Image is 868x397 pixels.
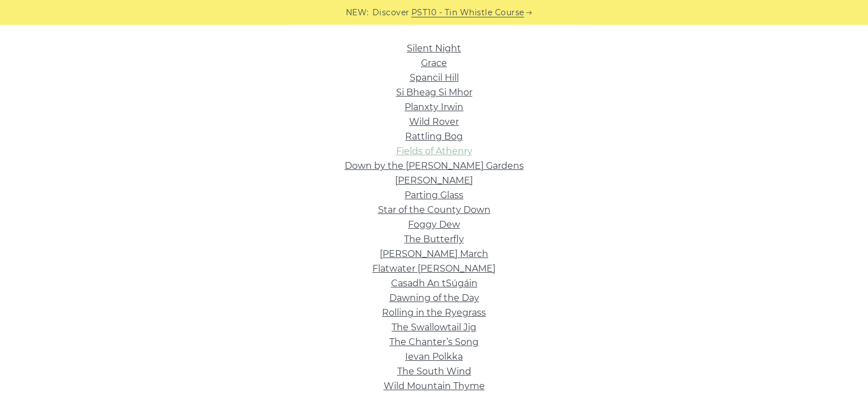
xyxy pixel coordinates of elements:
a: Spancil Hill [410,72,459,83]
a: Grace [421,58,447,68]
a: PST10 - Tin Whistle Course [411,6,524,19]
a: Dawning of the Day [389,293,479,303]
a: Foggy Dew [408,219,460,230]
a: Si­ Bheag Si­ Mhor [396,87,472,98]
a: Flatwater [PERSON_NAME] [372,263,496,274]
a: Rattling Bog [405,131,463,142]
a: Wild Mountain Thyme [384,381,485,391]
a: Planxty Irwin [405,102,463,112]
a: Silent Night [407,43,461,54]
a: Down by the [PERSON_NAME] Gardens [345,160,524,171]
a: [PERSON_NAME] [395,175,473,186]
span: NEW: [346,6,369,19]
a: The Butterfly [404,234,464,245]
a: The Swallowtail Jig [392,322,476,333]
a: Casadh An tSúgáin [391,278,478,289]
a: [PERSON_NAME] March [380,248,488,259]
a: Parting Glass [405,190,463,200]
a: Star of the County Down [378,204,491,215]
a: Rolling in the Ryegrass [382,307,486,318]
a: Wild Rover [409,116,459,127]
span: Discover [372,6,410,19]
a: Ievan Polkka [405,351,463,362]
a: The Chanter’s Song [389,337,479,347]
a: The South Wind [397,366,471,377]
a: Fields of Athenry [396,146,472,156]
